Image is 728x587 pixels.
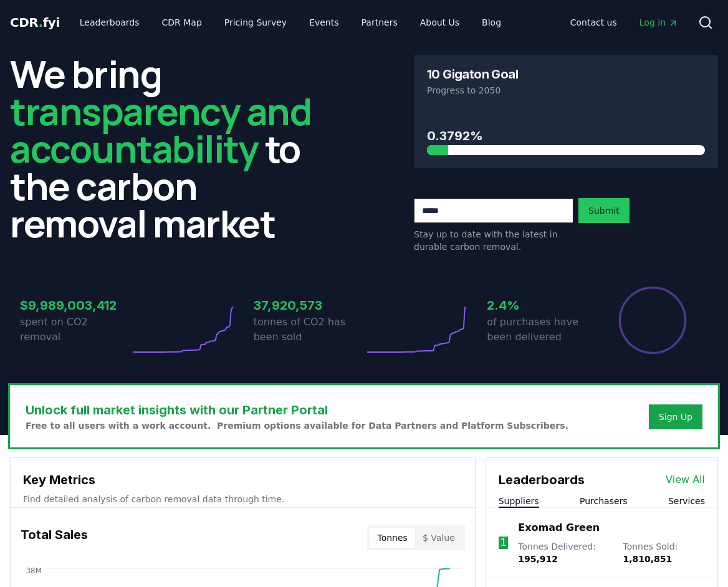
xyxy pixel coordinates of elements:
h3: Leaderboards [499,470,585,489]
h3: 10 Gigaton Goal [427,68,518,80]
h3: $9,989,003,412 [20,296,130,315]
a: Exomad Green [518,520,600,535]
p: tonnes of CO2 has been sold [254,315,364,345]
h2: We bring to the carbon removal market [10,55,314,242]
button: Tonnes [370,528,414,548]
h3: Total Sales [21,525,88,550]
tspan: 38M [26,566,42,575]
a: About Us [410,11,469,34]
button: Purchasers [580,495,628,507]
p: 1 [500,535,506,550]
nav: Main [70,11,511,34]
h3: Key Metrics [23,470,462,489]
div: Percentage of sales delivered [618,285,687,355]
button: Services [668,495,705,507]
h3: Unlock full market insights with our Partner Portal [26,401,568,419]
button: Sign Up [649,404,702,429]
a: Log in [630,11,688,34]
h3: 37,920,573 [254,296,364,315]
button: Submit [578,198,630,223]
p: Stay up to date with the latest in durable carbon removal. [414,228,573,253]
h3: 2.4% [487,296,597,315]
a: Leaderboards [70,11,150,34]
a: CDR.fyi [10,14,60,31]
a: Events [299,11,348,34]
p: Find detailed analysis of carbon removal data through time. [23,493,462,505]
button: Suppliers [499,495,539,507]
span: 1,810,851 [623,554,673,564]
a: Blog [472,11,511,34]
span: Log in [639,16,678,29]
a: Contact us [560,11,627,34]
p: Progress to 2050 [427,84,705,97]
a: View All [666,472,705,487]
p: of purchases have been delivered [487,315,597,345]
a: Pricing Survey [214,11,297,34]
a: CDR Map [152,11,212,34]
h3: 0.3792% [427,126,705,145]
p: Tonnes Sold : [623,540,706,565]
button: $ Value [415,528,462,548]
a: Partners [352,11,408,34]
span: . [39,15,43,30]
span: 195,912 [518,554,558,564]
p: Free to all users with a work account. Premium options available for Data Partners and Platform S... [26,419,568,432]
p: spent on CO2 removal [20,315,130,345]
span: CDR fyi [10,15,60,30]
nav: Main [560,11,688,34]
span: transparency and accountability [10,85,311,174]
a: Sign Up [659,411,692,423]
p: Tonnes Delivered : [518,540,610,565]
